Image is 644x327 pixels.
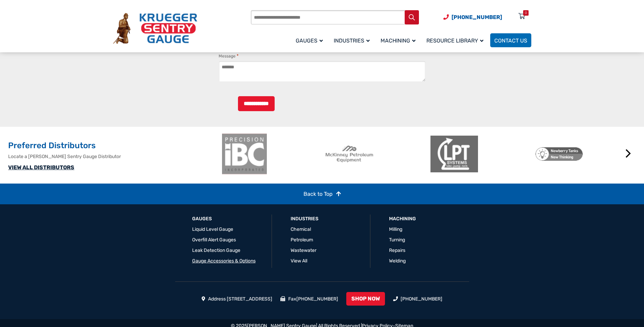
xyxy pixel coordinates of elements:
img: Newberry Tanks [535,134,583,174]
a: VIEW ALL DISTRIBUTORS [8,164,74,171]
button: 1 of 2 [413,178,420,185]
a: Milling [389,226,402,232]
label: Message [219,53,239,59]
button: 2 of 2 [423,178,430,185]
a: Repairs [389,247,405,253]
button: 3 of 2 [434,178,440,185]
a: Petroleum [291,237,313,243]
li: Fax [280,295,338,303]
a: View All [291,258,307,264]
a: Turning [389,237,405,243]
a: Gauges [292,32,330,48]
a: Leak Detection Gauge [192,247,240,253]
a: Welding [389,258,406,264]
span: Resource Library [426,37,483,44]
a: Industries [330,32,376,48]
span: Industries [334,37,370,44]
img: McKinney Petroleum Equipment [326,134,373,174]
a: Overfill Alert Gauges [192,237,236,243]
a: Machining [376,32,422,48]
img: LPT [430,134,478,174]
img: ibc-logo [221,134,268,174]
a: SHOP NOW [346,292,385,306]
a: Contact Us [490,33,531,47]
p: Locate a [PERSON_NAME] Sentry Gauge Distributor [8,153,217,160]
a: [PHONE_NUMBER] [401,296,442,302]
a: Liquid Level Gauge [192,226,233,232]
a: Wastewater [291,247,316,253]
img: Krueger Sentry Gauge [113,13,197,44]
a: GAUGES [192,216,212,222]
button: Next [622,147,635,160]
a: Phone Number (920) 434-8860 [443,13,502,21]
li: Address [STREET_ADDRESS] [202,295,273,303]
span: Machining [381,37,416,44]
a: Industries [291,216,318,222]
a: Gauge Accessories & Options [192,258,256,264]
span: [PHONE_NUMBER] [452,14,502,20]
span: Contact Us [494,37,527,44]
span: Gauges [296,37,323,44]
a: Resource Library [422,32,490,48]
a: Machining [389,216,416,222]
h2: Preferred Distributors [8,140,217,151]
div: 0 [525,10,527,16]
a: Chemical [291,226,311,232]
